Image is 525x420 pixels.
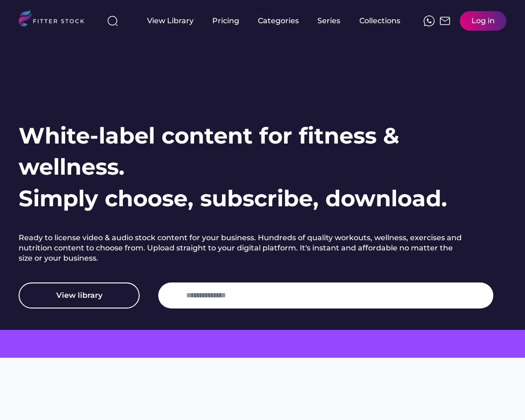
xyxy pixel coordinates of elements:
[19,233,465,264] h2: Ready to license video & audio stock content for your business. Hundreds of quality workouts, wel...
[147,16,194,26] div: View Library
[258,16,299,26] div: Categories
[107,15,118,26] img: search-normal%203.svg
[19,120,506,214] h1: White-label content for fitness & wellness. Simply choose, subscribe, download.
[19,282,140,308] button: View library
[258,5,270,14] div: fvck
[439,15,451,26] img: Frame%2051.svg
[424,15,435,26] img: meteor-icons_whatsapp%20%281%29.svg
[317,16,341,26] div: Series
[359,16,400,26] div: Collections
[471,16,495,26] div: Log in
[212,16,239,26] div: Pricing
[19,10,92,29] img: LOGO.svg
[168,290,179,301] img: yH5BAEAAAAALAAAAAABAAEAAAIBRAA7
